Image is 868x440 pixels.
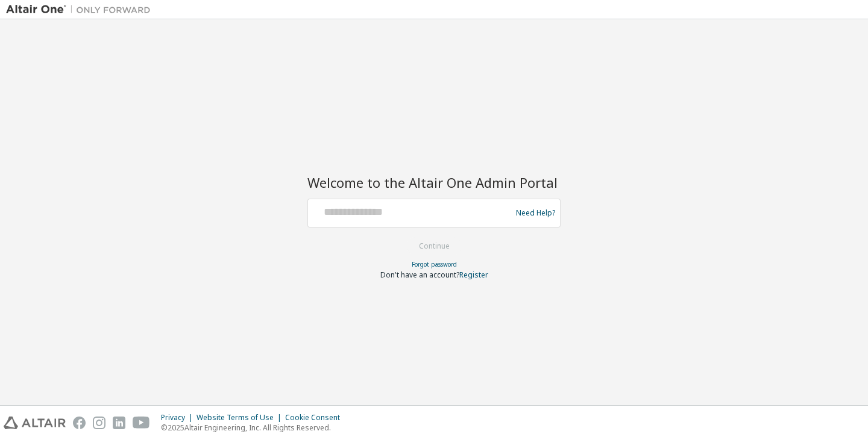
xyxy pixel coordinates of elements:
a: Need Help? [516,212,555,213]
img: altair_logo.svg [4,417,66,429]
img: instagram.svg [93,417,105,429]
div: Privacy [161,413,197,423]
div: Website Terms of Use [197,413,285,423]
div: Cookie Consent [285,413,347,423]
img: youtube.svg [133,417,150,429]
h2: Welcome to the Altair One Admin Portal [307,174,561,191]
a: Forgot password [412,260,457,268]
p: © 2025 Altair Engineering, Inc. All Rights Reserved. [161,423,347,433]
img: linkedin.svg [113,417,125,429]
a: Register [459,270,488,280]
img: facebook.svg [73,417,86,429]
img: Altair One [6,4,157,16]
span: Don't have an account? [380,270,459,280]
